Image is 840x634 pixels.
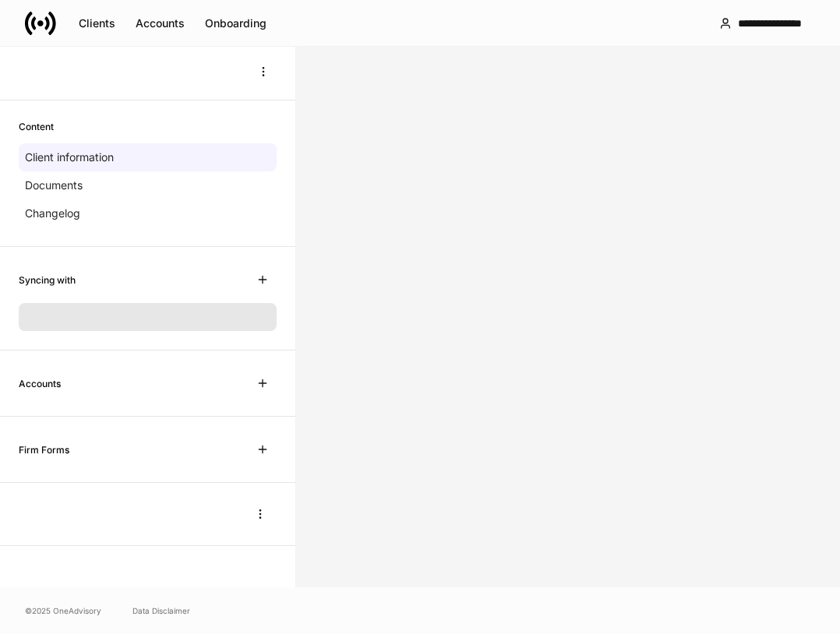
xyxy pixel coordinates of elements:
[69,11,125,36] button: Clients
[19,143,277,171] a: Client information
[136,18,185,29] div: Accounts
[25,150,114,165] p: Client information
[205,18,266,29] div: Onboarding
[25,178,83,193] p: Documents
[19,199,277,227] a: Changelog
[19,273,76,287] h6: Syncing with
[195,11,277,36] button: Onboarding
[79,18,115,29] div: Clients
[19,376,61,391] h6: Accounts
[25,206,80,221] p: Changelog
[125,11,195,36] button: Accounts
[19,171,277,199] a: Documents
[19,119,54,134] h6: Content
[25,604,101,617] span: © 2025 OneAdvisory
[132,604,190,617] a: Data Disclaimer
[19,442,69,457] h6: Firm Forms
